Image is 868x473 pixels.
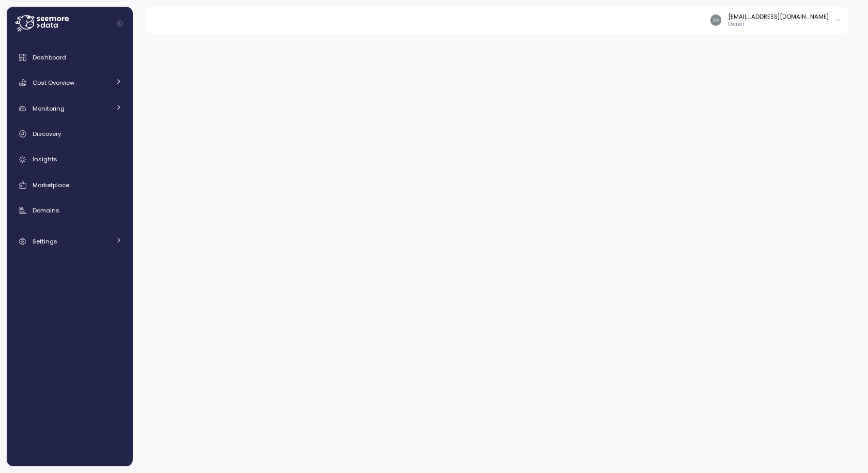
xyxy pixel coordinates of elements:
[11,231,129,252] a: Settings
[728,12,829,21] div: [EMAIL_ADDRESS][DOMAIN_NAME]
[11,149,129,170] a: Insights
[11,72,129,93] a: Cost Overview
[728,21,829,28] p: Owner
[11,47,129,68] a: Dashboard
[33,181,69,189] span: Marketplace
[710,14,721,25] img: 8b38840e6dc05d7795a5b5428363ffcd
[11,98,129,119] a: Monitoring
[33,206,59,215] span: Domains
[33,155,57,163] span: Insights
[11,124,129,144] a: Discovery
[33,53,66,62] span: Dashboard
[33,79,74,87] span: Cost Overview
[33,130,61,138] span: Discovery
[11,175,129,195] a: Marketplace
[113,20,126,27] button: Collapse navigation
[11,200,129,221] a: Domains
[33,237,57,246] span: Settings
[33,104,65,113] span: Monitoring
